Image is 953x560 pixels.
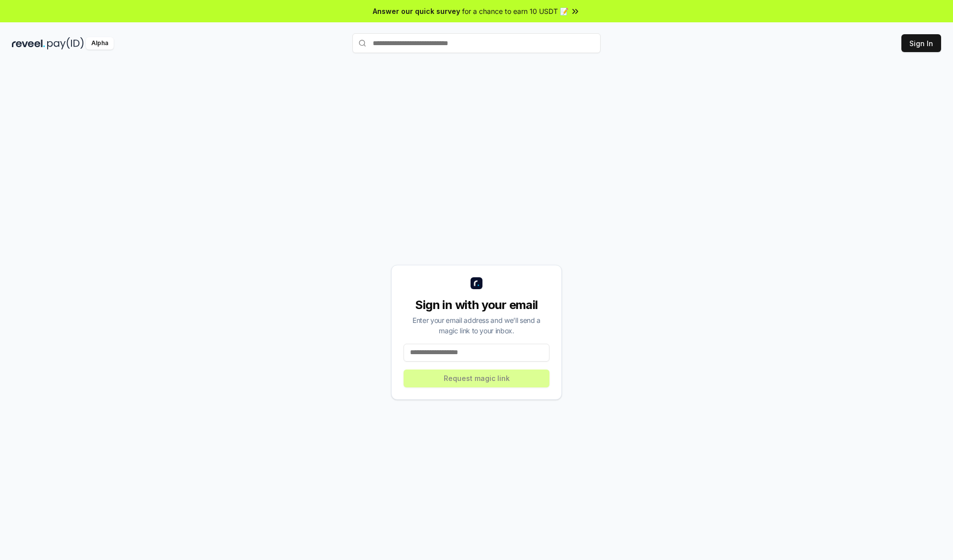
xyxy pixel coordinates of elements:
img: pay_id [47,37,84,50]
div: Sign in with your email [404,297,549,313]
span: Answer our quick survey [373,6,460,16]
div: Enter your email address and we’ll send a magic link to your inbox. [404,315,549,336]
img: logo_small [471,277,482,289]
span: for a chance to earn 10 USDT 📝 [462,6,568,16]
img: reveel_dark [12,37,45,50]
button: Sign In [901,34,941,52]
div: Alpha [86,37,114,50]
